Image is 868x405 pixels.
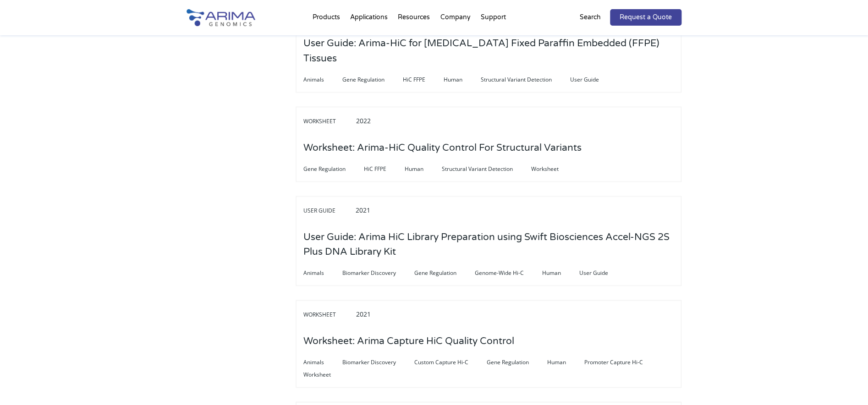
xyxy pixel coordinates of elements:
a: Worksheet: Arima-HiC Quality Control For Structural Variants [303,142,582,153]
a: Request a Quote [610,9,681,26]
span: User Guide [579,267,626,278]
span: Worksheet [303,115,354,126]
span: Animals [303,267,342,278]
span: Promoter Capture Hi-C [584,356,661,367]
span: Human [542,267,579,278]
span: User Guide [570,74,617,85]
span: Human [405,163,442,174]
span: Gene Regulation [342,74,403,85]
span: Animals [303,74,342,85]
span: Human [444,74,481,85]
span: Biomarker Discovery [342,356,414,367]
span: Biomarker Discovery [342,267,414,278]
h3: Worksheet: Arima-HiC Quality Control For Structural Variants [303,133,582,162]
span: 2021 [356,309,371,318]
span: Worksheet [303,369,349,380]
span: Human [547,356,584,367]
p: Search [580,11,601,23]
span: Gene Regulation [487,356,547,367]
span: HiC FFPE [403,74,444,85]
span: Structural Variant Detection [442,163,531,174]
span: Custom Capture Hi-C [414,356,487,367]
span: Worksheet [303,309,354,320]
a: User Guide: Arima HiC Library Preparation using Swift Biosciences Accel-NGS 2S Plus DNA Library Kit [303,246,674,257]
span: 2021 [356,205,370,214]
span: Genome-Wide Hi-C [475,267,542,278]
span: Gene Regulation [414,267,475,278]
span: Gene Regulation [303,163,364,174]
span: HiC FFPE [364,163,405,174]
h3: Worksheet: Arima Capture HiC Quality Control [303,327,514,355]
span: Animals [303,356,342,367]
a: Worksheet: Arima Capture HiC Quality Control [303,336,514,346]
span: 2022 [356,116,371,125]
span: User Guide [303,205,354,216]
h3: User Guide: Arima-HiC for [MEDICAL_DATA] Fixed Paraffin Embedded (FFPE) Tissues [303,29,674,72]
span: Worksheet [531,163,577,174]
h3: User Guide: Arima HiC Library Preparation using Swift Biosciences Accel-NGS 2S Plus DNA Library Kit [303,223,674,266]
a: User Guide: Arima-HiC for [MEDICAL_DATA] Fixed Paraffin Embedded (FFPE) Tissues [303,53,674,63]
img: Arima-Genomics-logo [187,9,255,26]
span: Structural Variant Detection [481,74,570,85]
